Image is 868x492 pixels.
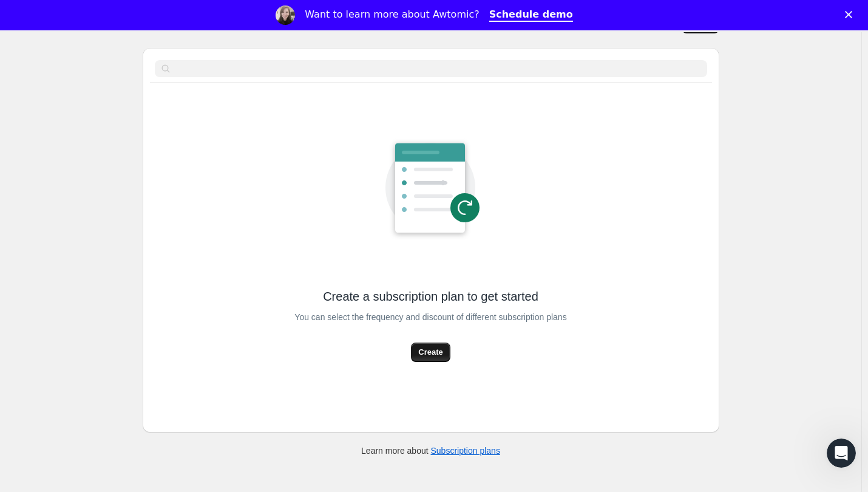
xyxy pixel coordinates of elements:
[827,439,856,468] iframe: Intercom live chat
[276,5,295,25] img: Profile image for Emily
[489,9,573,22] a: Schedule demo
[411,343,450,362] button: Create
[361,445,500,457] p: Learn more about
[845,11,857,18] div: Close
[294,309,566,326] span: You can select the frequency and discount of different subscription plans
[431,446,500,456] a: Subscription plans
[418,346,442,358] span: Create
[305,9,479,21] div: Want to learn more about Awtomic?
[323,288,538,305] span: Create a subscription plan to get started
